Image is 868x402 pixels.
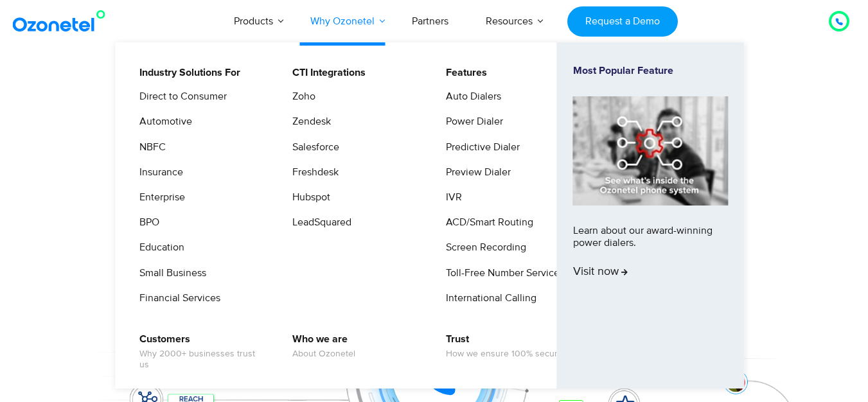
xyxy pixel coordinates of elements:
span: How we ensure 100% security [446,349,567,360]
a: TrustHow we ensure 100% security [438,331,569,362]
a: Automotive [131,114,194,130]
a: BPO [131,214,161,231]
a: Freshdesk [284,164,341,180]
a: Zoho [284,89,317,105]
a: Preview Dialer [438,164,513,180]
a: Screen Recording [438,240,528,256]
a: Request a Demo [567,6,677,37]
a: Auto Dialers [438,89,503,105]
a: International Calling [438,290,538,306]
a: LeadSquared [284,214,353,231]
a: CTI Integrations [284,65,368,81]
span: Why 2000+ businesses trust us [139,349,266,371]
span: About Ozonetel [292,349,355,360]
a: Small Business [131,265,208,281]
a: Financial Services [131,290,222,306]
a: Enterprise [131,189,187,205]
a: Industry Solutions For [131,65,242,81]
a: Zendesk [284,114,333,130]
div: Customer Experiences [33,115,836,177]
a: IVR [438,189,464,205]
a: CustomersWhy 2000+ businesses trust us [131,331,268,372]
a: Hubspot [284,189,332,205]
a: ACD/Smart Routing [438,214,535,231]
a: Power Dialer [438,114,505,130]
a: Toll-Free Number Services [438,265,566,281]
div: Turn every conversation into a growth engine for your enterprise. [33,177,836,191]
a: Insurance [131,164,185,180]
a: Salesforce [284,139,341,155]
img: phone-system-min.jpg [573,96,729,205]
a: NBFC [131,139,168,155]
a: Features [438,65,489,81]
a: Most Popular FeatureLearn about our award-winning power dialers.Visit now [573,65,729,366]
div: Orchestrate Intelligent [33,82,836,123]
a: Education [131,240,186,256]
span: Visit now [573,265,628,279]
a: Predictive Dialer [438,139,522,155]
a: Direct to Consumer [131,89,229,105]
a: Who we areAbout Ozonetel [284,331,357,362]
